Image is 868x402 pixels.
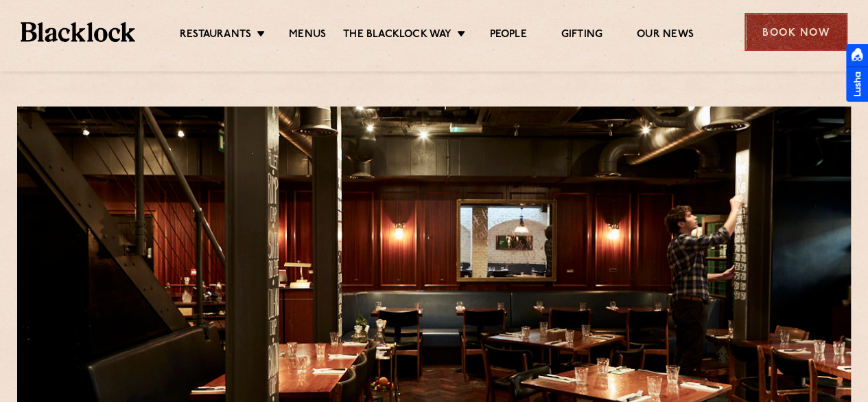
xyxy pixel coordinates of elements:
a: Gifting [561,28,602,43]
div: Book Now [744,13,847,51]
a: People [489,28,526,43]
a: The Blacklock Way [343,28,451,43]
a: Menus [289,28,326,43]
a: Restaurants [180,28,251,43]
a: Our News [637,28,694,43]
img: BL_Textured_Logo-footer-cropped.svg [21,22,135,41]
